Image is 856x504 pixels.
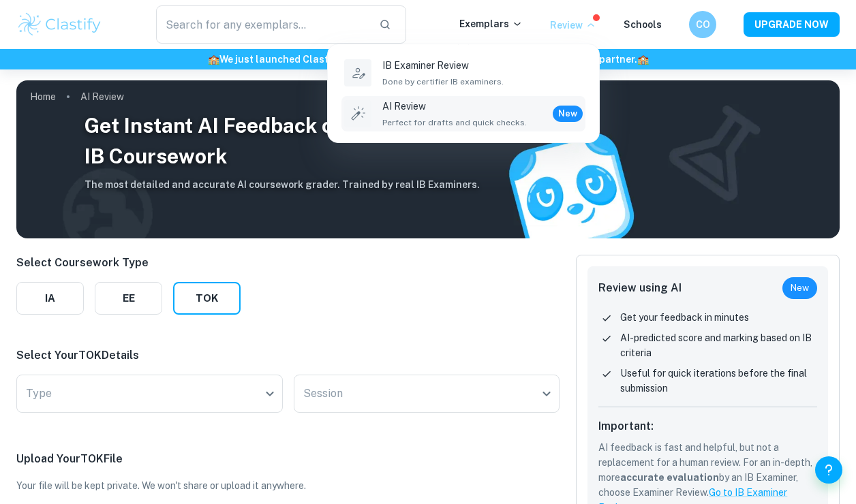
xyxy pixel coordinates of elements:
span: Perfect for drafts and quick checks. [382,116,527,129]
p: IB Examiner Review [382,58,504,73]
p: AI Review [382,99,527,114]
a: IB Examiner ReviewDone by certifier IB examiners. [341,55,585,91]
a: AI ReviewPerfect for drafts and quick checks.New [341,96,585,131]
span: Done by certifier IB examiners. [382,76,504,88]
span: New [553,107,583,121]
